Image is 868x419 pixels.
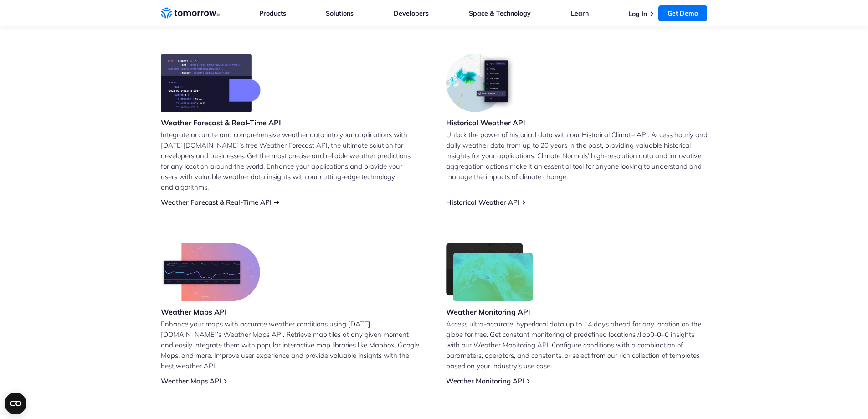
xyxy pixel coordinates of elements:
a: Historical Weather API [446,198,519,207]
a: Weather Forecast & Real-Time API [161,198,272,207]
p: Integrate accurate and comprehensive weather data into your applications with [DATE][DOMAIN_NAME]... [161,129,422,192]
h3: Historical Weather API [446,118,525,128]
a: Weather Maps API [161,377,221,385]
a: Get Demo [658,5,707,21]
p: Enhance your maps with accurate weather conditions using [DATE][DOMAIN_NAME]’s Weather Maps API. ... [161,319,422,371]
a: Log In [628,10,647,18]
h3: Weather Forecast & Real-Time API [161,118,281,128]
a: Home link [161,6,220,20]
h3: Weather Monitoring API [446,307,534,317]
a: Products [259,9,286,17]
p: Unlock the power of historical data with our Historical Climate API. Access hourly and daily weat... [446,129,708,182]
h3: Weather Maps API [161,307,260,317]
a: Learn [571,9,589,17]
a: Weather Monitoring API [446,377,524,385]
button: Open CMP widget [5,393,26,414]
a: Space & Technology [469,9,531,17]
p: Access ultra-accurate, hyperlocal data up to 14 days ahead for any location on the globe for free... [446,319,708,371]
a: Solutions [326,9,354,17]
a: Developers [394,9,429,17]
